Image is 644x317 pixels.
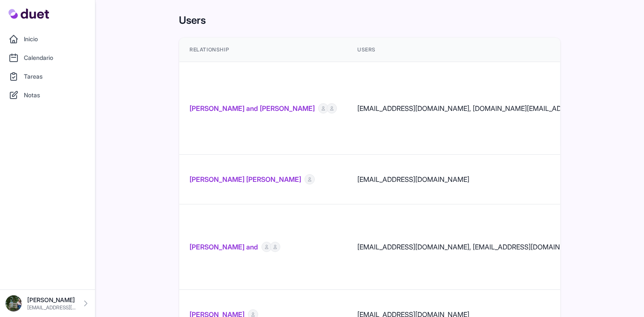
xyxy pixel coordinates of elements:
h1: Users [179,14,561,27]
a: [PERSON_NAME] and [190,242,258,252]
a: [PERSON_NAME] and [PERSON_NAME] [190,103,315,113]
a: Calendario [5,49,90,66]
a: Notas [5,87,90,104]
th: Relationship [179,38,347,62]
img: DSC08576_Original.jpeg [5,295,22,312]
p: [PERSON_NAME] [27,296,76,304]
a: Inicio [5,31,90,48]
p: [EMAIL_ADDRESS][DOMAIN_NAME] [27,304,76,311]
a: [PERSON_NAME] [PERSON_NAME] [190,174,301,184]
a: Tareas [5,68,90,85]
a: [PERSON_NAME] [EMAIL_ADDRESS][DOMAIN_NAME] [5,295,90,312]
